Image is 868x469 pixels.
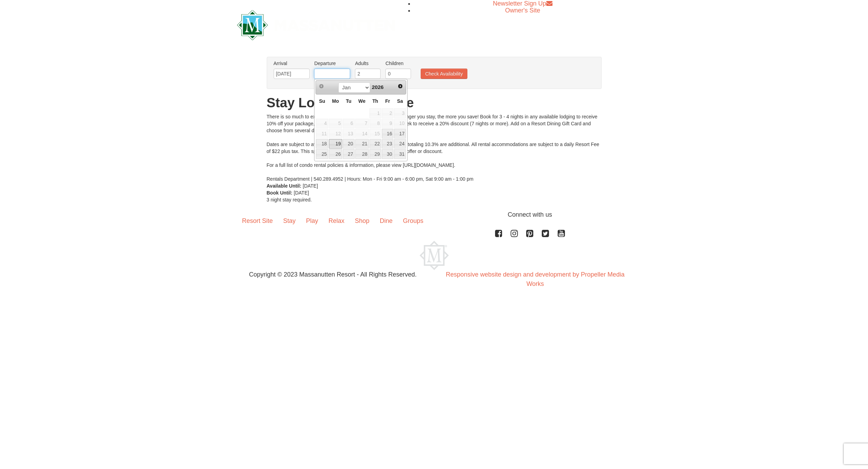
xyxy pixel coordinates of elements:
[369,128,382,139] td: available
[329,119,342,128] span: 5
[382,149,394,159] td: available
[346,98,351,104] span: Tuesday
[301,210,323,232] a: Play
[323,210,350,232] a: Relax
[382,128,394,139] td: available
[294,190,309,196] span: [DATE]
[369,139,381,149] a: 22
[394,119,406,128] span: 10
[355,128,369,139] td: available
[394,118,406,129] td: available
[394,149,406,159] td: available
[232,270,434,279] p: Copyright © 2023 Massanutten Resort - All Rights Reserved.
[355,149,369,159] a: 28
[369,108,382,118] td: available
[446,271,624,287] a: Responsive website design and development by Propeller Media Works
[274,60,310,67] label: Arrival
[267,183,302,189] strong: Available Until:
[316,128,328,139] td: available
[382,129,394,138] a: 16
[394,108,406,118] span: 3
[267,96,602,110] h1: Stay Longer Save More
[369,139,382,149] td: available
[355,129,369,138] span: 14
[316,118,328,129] td: available
[382,139,394,149] a: 23
[355,139,369,149] td: available
[369,149,381,159] a: 29
[316,149,328,159] td: available
[369,129,381,138] span: 15
[314,60,350,67] label: Departure
[382,149,394,159] a: 30
[316,149,328,159] a: 25
[394,129,406,138] a: 17
[394,108,406,118] td: available
[329,149,342,159] a: 26
[317,81,326,91] a: Prev
[369,108,381,118] span: 1
[267,197,312,202] span: 3 night stay required.
[343,149,355,159] a: 27
[329,139,342,149] a: 19
[420,241,449,270] img: Massanutten Resort Logo
[394,139,406,149] td: available
[319,83,324,89] span: Prev
[505,7,540,14] a: Owner's Site
[329,139,342,149] td: available
[355,149,369,159] td: available
[372,98,378,104] span: Thursday
[316,129,328,138] span: 11
[369,119,381,128] span: 8
[329,129,342,138] span: 12
[397,98,403,104] span: Saturday
[382,119,394,128] span: 9
[358,98,366,104] span: Wednesday
[372,84,384,90] span: 2026
[343,119,355,128] span: 6
[342,139,355,149] td: available
[396,81,405,91] a: Next
[343,129,355,138] span: 13
[329,149,342,159] td: available
[278,210,301,232] a: Stay
[237,210,631,219] p: Connect with us
[319,98,325,104] span: Sunday
[303,183,318,189] span: [DATE]
[369,118,382,129] td: available
[382,108,394,118] span: 2
[382,139,394,149] td: available
[237,210,278,232] a: Resort Site
[382,118,394,129] td: available
[237,10,395,40] img: Massanutten Resort Logo
[342,149,355,159] td: available
[355,60,381,67] label: Adults
[385,60,411,67] label: Children
[329,128,342,139] td: available
[385,98,390,104] span: Friday
[375,210,398,232] a: Dine
[316,139,328,149] a: 18
[342,128,355,139] td: available
[355,139,369,149] a: 21
[394,128,406,139] td: available
[355,118,369,129] td: available
[329,118,342,129] td: available
[382,108,394,118] td: available
[343,139,355,149] a: 20
[394,139,406,149] a: 24
[332,98,339,104] span: Monday
[316,119,328,128] span: 4
[267,190,293,196] strong: Book Until:
[421,69,467,79] button: Check Availability
[342,118,355,129] td: available
[237,16,395,32] a: Massanutten Resort
[398,83,403,89] span: Next
[398,210,429,232] a: Groups
[355,119,369,128] span: 7
[350,210,375,232] a: Shop
[267,113,602,182] div: There is so much to explore at [GEOGRAPHIC_DATA] and the longer you stay, the more you save! Book...
[394,149,406,159] a: 31
[316,139,328,149] td: available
